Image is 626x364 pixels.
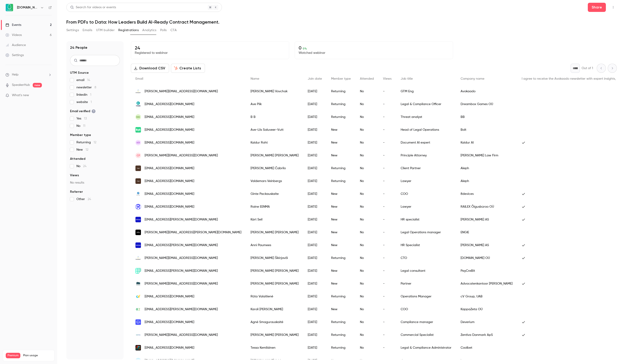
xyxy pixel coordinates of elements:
[96,27,115,34] button: UTM builder
[303,303,326,316] div: [DATE]
[246,226,303,239] div: [PERSON_NAME] [PERSON_NAME]
[303,47,307,50] span: 0 %
[456,264,517,277] div: PayCreBit
[145,333,218,337] span: [PERSON_NAME][EMAIL_ADDRESS][DOMAIN_NAME]
[70,109,96,114] span: Email verified
[135,294,141,299] img: carvertical.com
[246,162,303,175] div: [PERSON_NAME] Čabrilo
[303,239,326,252] div: [DATE]
[355,136,378,149] div: No
[396,200,456,213] div: Lawyer
[76,85,96,90] span: newsletter
[378,200,396,213] div: -
[396,123,456,136] div: Head of Legal Operations
[326,329,355,341] div: Returning
[135,178,141,184] img: alephholding.com
[303,149,326,162] div: [DATE]
[355,316,378,329] div: No
[137,153,140,158] span: CF
[378,341,396,354] div: -
[145,307,218,312] span: [EMAIL_ADDRESS][PERSON_NAME][DOMAIN_NAME]
[145,345,194,350] span: [EMAIL_ADDRESS][DOMAIN_NAME]
[246,303,303,316] div: Karoli [PERSON_NAME]
[135,45,285,51] p: 24
[135,230,141,235] img: engie.com
[326,175,355,187] div: Returning
[456,290,517,303] div: cV Group, UAB
[378,277,396,290] div: -
[135,319,141,325] img: deverium.com
[456,213,517,226] div: [PERSON_NAME] AS
[456,303,517,316] div: KappaZeta OÜ
[456,226,517,239] div: ENGIE
[145,140,194,145] span: [EMAIL_ADDRESS][DOMAIN_NAME]
[246,200,303,213] div: Raine EENMA
[378,149,396,162] div: -
[303,111,326,123] div: [DATE]
[170,27,177,34] button: CTA
[145,102,194,107] span: [EMAIL_ADDRESS][DOMAIN_NAME]
[145,281,218,286] span: [PERSON_NAME][EMAIL_ADDRESS][DOMAIN_NAME]
[378,213,396,226] div: -
[582,66,593,71] p: Out of 1
[378,226,396,239] div: -
[66,19,617,25] h1: From PDFs to Data: How Leaders Build AI-Ready Contract Management.
[66,27,79,34] button: Settings
[396,264,456,277] div: Legal consultant
[378,329,396,341] div: -
[326,252,355,264] div: Returning
[456,200,517,213] div: RAILEX Õigusbüroo OÜ
[5,53,24,57] div: Settings
[396,111,456,123] div: Threat analyst
[246,123,303,136] div: Ave-Liis Saluveer-Vutt
[145,230,241,235] span: [PERSON_NAME][EMAIL_ADDRESS][PERSON_NAME][DOMAIN_NAME]
[396,213,456,226] div: HR specialist
[461,77,484,80] span: Company name
[326,277,355,290] div: New
[456,187,517,200] div: 8devices
[326,226,355,239] div: New
[378,303,396,316] div: -
[246,175,303,187] div: Valdemars Veinbergs
[378,187,396,200] div: -
[456,123,517,136] div: Bolt
[83,165,86,168] span: 24
[326,162,355,175] div: Returning
[303,226,326,239] div: [DATE]
[142,27,156,34] button: Analytics
[396,316,456,329] div: Compliance manager
[145,294,194,299] span: [EMAIL_ADDRESS][DOMAIN_NAME]
[251,77,259,80] span: Name
[83,124,85,128] span: 11
[83,27,92,34] button: Emails
[246,329,303,341] div: [PERSON_NAME] [PERSON_NAME]
[378,290,396,303] div: -
[396,187,456,200] div: COO
[355,200,378,213] div: No
[246,111,303,123] div: B B
[135,268,141,274] img: paycrebit.com
[70,71,89,75] span: UTM Source
[145,269,218,273] span: [EMAIL_ADDRESS][PERSON_NAME][DOMAIN_NAME]
[94,141,96,144] span: 12
[326,136,355,149] div: New
[378,98,396,111] div: -
[145,153,218,158] span: [PERSON_NAME][EMAIL_ADDRESS][DOMAIN_NAME]
[396,303,456,316] div: COO
[396,162,456,175] div: Client Partner
[145,192,194,196] span: [EMAIL_ADDRESS][DOMAIN_NAME]
[6,4,13,11] img: Avokaado.io
[355,98,378,111] div: No
[360,77,374,80] span: Attended
[355,239,378,252] div: No
[145,115,194,120] span: [EMAIL_ADDRESS][DOMAIN_NAME]
[355,341,378,354] div: No
[135,166,141,171] img: alephholding.com
[401,77,413,80] span: Job title
[76,140,96,145] span: Returning
[355,290,378,303] div: No
[303,200,326,213] div: [DATE]
[145,243,218,248] span: [EMAIL_ADDRESS][PERSON_NAME][DOMAIN_NAME]
[87,79,90,82] span: 14
[355,329,378,341] div: No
